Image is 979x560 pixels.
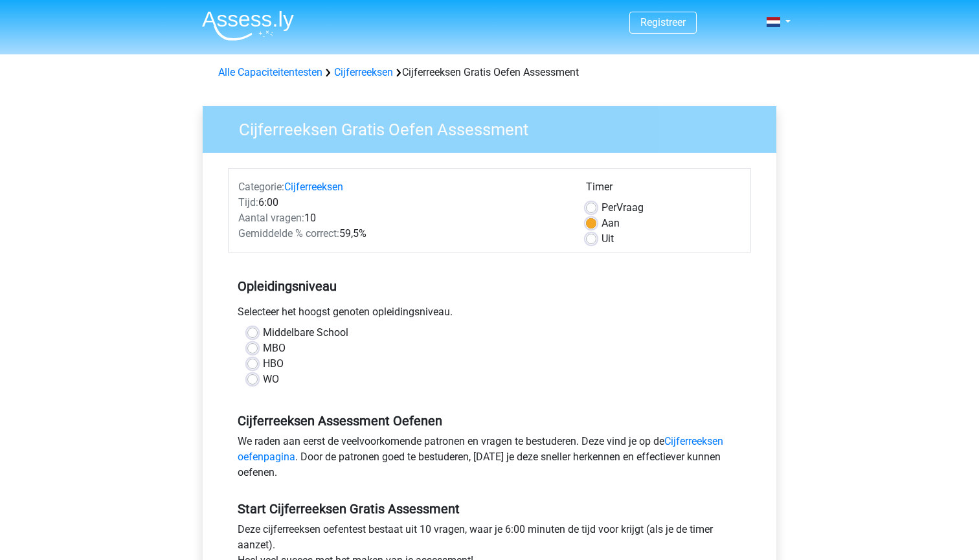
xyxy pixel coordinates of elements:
[229,226,576,241] div: 59,5%
[229,210,576,226] div: 10
[229,195,576,210] div: 6:00
[238,501,741,517] h5: Start Cijferreeksen Gratis Assessment
[263,325,348,341] label: Middelbare School
[263,341,286,356] label: MBO
[263,372,279,387] label: WO
[602,231,614,247] label: Uit
[238,196,258,208] span: Tijd:
[586,179,741,200] div: Timer
[284,181,343,193] a: Cijferreeksen
[228,304,751,325] div: Selecteer het hoogst genoten opleidingsniveau.
[640,16,686,28] a: Registreer
[218,66,322,78] a: Alle Capaciteitentesten
[238,181,284,193] span: Categorie:
[602,200,644,216] label: Vraag
[213,65,766,80] div: Cijferreeksen Gratis Oefen Assessment
[238,227,339,240] span: Gemiddelde % correct:
[238,413,741,429] h5: Cijferreeksen Assessment Oefenen
[602,201,616,214] span: Per
[228,434,751,486] div: We raden aan eerst de veelvoorkomende patronen en vragen te bestuderen. Deze vind je op de . Door...
[263,356,284,372] label: HBO
[238,273,741,299] h5: Opleidingsniveau
[202,10,294,41] img: Assessly
[602,216,620,231] label: Aan
[334,66,393,78] a: Cijferreeksen
[223,115,767,140] h3: Cijferreeksen Gratis Oefen Assessment
[238,212,304,224] span: Aantal vragen:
